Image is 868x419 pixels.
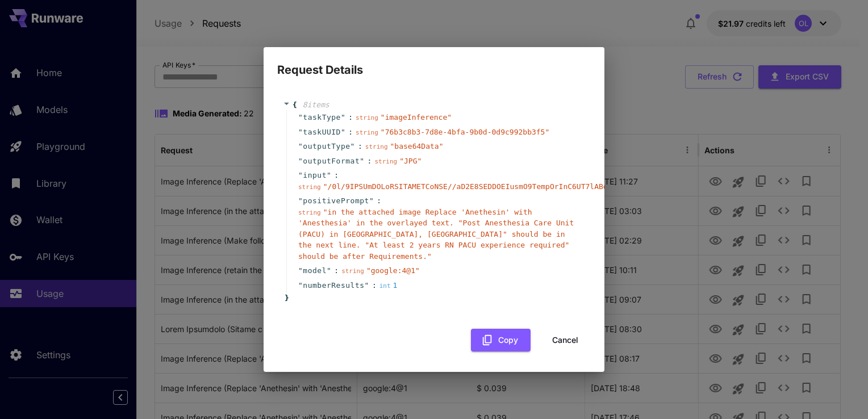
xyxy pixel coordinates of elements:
span: " JPG " [399,157,422,165]
div: 1 [379,280,398,291]
span: string [298,183,321,191]
span: " [298,281,303,290]
span: string [356,129,378,136]
span: taskType [303,112,341,123]
span: " [298,113,303,121]
span: " [327,171,331,179]
span: numberResults [303,280,364,291]
span: : [348,127,353,138]
span: : [368,156,372,167]
button: Cancel [540,329,591,352]
span: outputType [303,141,350,152]
span: " [365,281,369,290]
span: : [372,280,377,291]
span: " [298,266,303,275]
h2: Request Details [264,47,604,79]
span: : [358,141,362,152]
span: " [369,196,374,205]
span: int [379,282,391,290]
span: taskUUID [303,127,341,138]
button: Copy [471,329,531,352]
span: : [334,265,339,276]
span: " [298,142,303,150]
span: " [327,266,331,275]
span: positivePrompt [303,195,369,207]
span: : [377,195,381,207]
span: " google:4@1 " [366,266,420,275]
span: string [374,158,397,165]
span: " [341,113,345,121]
span: string [365,143,388,150]
span: " [298,128,303,136]
span: " [298,196,303,205]
span: " in the attached image Replace 'Anethesin' with 'Anesthesia' in the overlayed text. "Post Anesth... [298,208,574,261]
span: { [293,99,297,111]
span: " 76b3c8b3-7d8e-4bfa-9b0d-0d9c992bb3f5 " [381,128,549,136]
span: } [283,292,289,304]
span: : [348,112,353,123]
span: model [303,265,327,276]
span: string [298,209,321,216]
span: " base64Data " [390,142,444,150]
span: string [341,267,364,275]
span: " [341,128,345,136]
span: " [298,171,303,179]
span: outputFormat [303,156,360,167]
span: " [298,157,303,165]
span: " [350,142,355,150]
span: " imageInference " [381,113,452,121]
span: : [334,170,339,181]
span: " [360,157,364,165]
span: input [303,170,327,181]
span: 8 item s [303,100,329,109]
span: string [356,114,378,121]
